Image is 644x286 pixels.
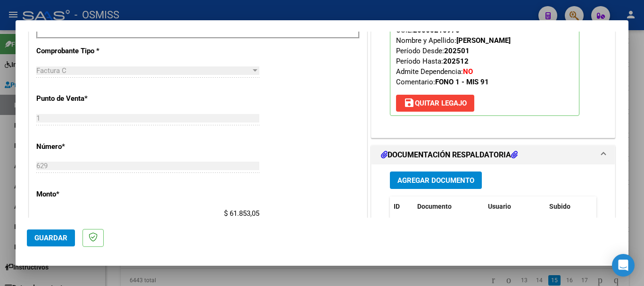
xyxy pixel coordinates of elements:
mat-expansion-panel-header: DOCUMENTACIÓN RESPALDATORIA [372,146,615,164]
span: Guardar [34,234,67,242]
span: Agregar Documento [397,176,474,185]
h1: DOCUMENTACIÓN RESPALDATORIA [381,149,518,161]
mat-icon: save [404,97,415,108]
datatable-header-cell: Usuario [484,196,545,217]
p: Comprobante Tipo * [36,46,133,57]
button: Agregar Documento [390,172,482,189]
button: Quitar Legajo [396,95,474,112]
span: Factura C [36,66,66,75]
strong: 202512 [443,57,469,65]
span: Subido [549,203,570,210]
p: Número [36,141,133,152]
datatable-header-cell: Subido [545,196,593,217]
span: ID [394,203,400,210]
strong: 202501 [444,47,470,55]
p: Punto de Venta [36,93,133,104]
span: Comentario: [396,78,489,86]
span: Documento [417,203,452,210]
strong: NO [463,67,473,76]
datatable-header-cell: Documento [413,196,484,217]
span: Usuario [488,203,511,210]
strong: [PERSON_NAME] [456,36,511,45]
div: Open Intercom Messenger [612,254,635,277]
p: Monto [36,189,133,200]
button: Guardar [27,229,75,246]
span: Quitar Legajo [404,99,467,107]
datatable-header-cell: ID [390,196,413,217]
datatable-header-cell: Acción [593,196,640,217]
strong: FONO 1 - MIS 91 [435,78,489,86]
